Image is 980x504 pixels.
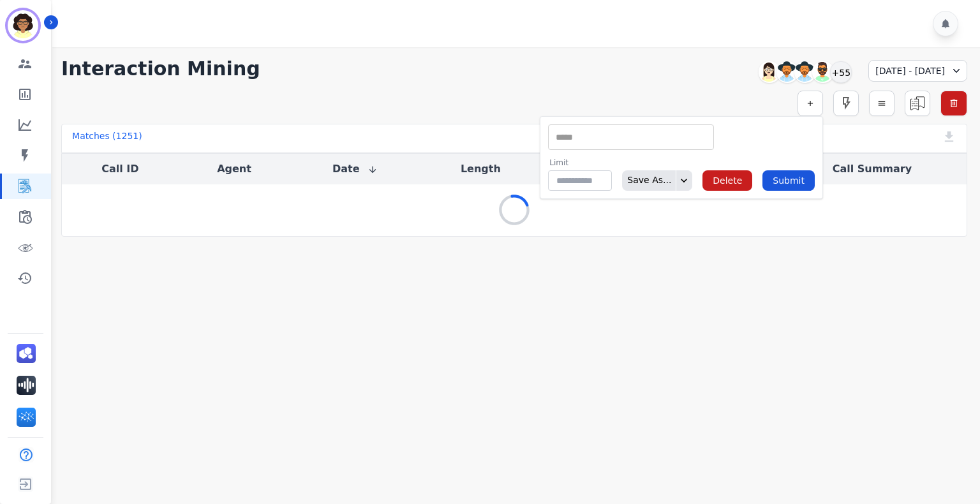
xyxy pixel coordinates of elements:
[702,170,752,191] button: Delete
[8,10,38,41] img: Bordered avatar
[61,57,260,80] h1: Interaction Mining
[332,161,378,177] button: Date
[551,131,711,144] ul: selected options
[868,60,967,82] div: [DATE] - [DATE]
[101,161,138,177] button: Call ID
[622,170,671,191] div: Save As...
[762,170,815,191] button: Submit
[217,161,251,177] button: Agent
[72,130,142,147] div: Matches ( 1251 )
[461,161,501,177] button: Length
[549,158,612,168] label: Limit
[830,61,852,83] div: +55
[833,161,912,177] button: Call Summary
